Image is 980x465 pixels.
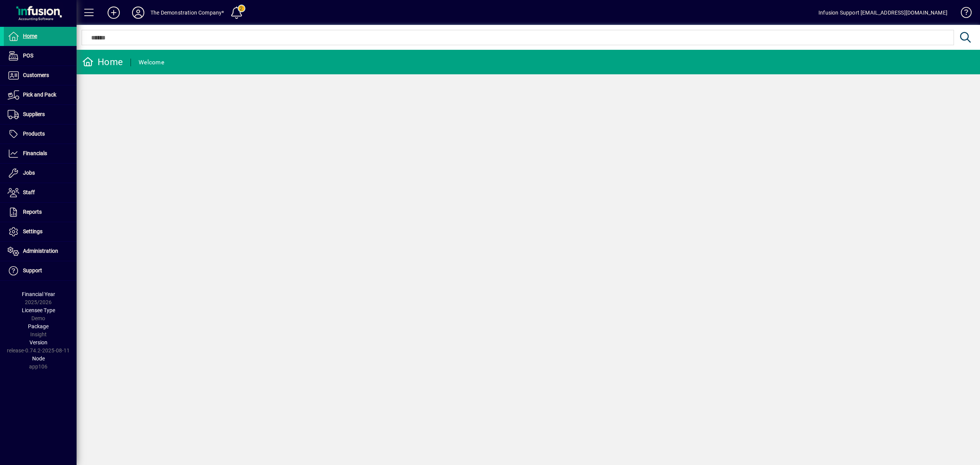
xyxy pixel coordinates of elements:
[4,66,77,85] a: Customers
[955,2,970,26] a: Knowledge Base
[23,52,33,59] span: POS
[23,131,45,137] span: Products
[4,261,77,280] a: Support
[32,355,45,362] span: Node
[4,124,77,144] a: Products
[4,85,77,105] a: Pick and Pack
[23,92,56,98] span: Pick and Pack
[23,209,42,215] span: Reports
[22,307,55,313] span: Licensee Type
[23,267,42,273] span: Support
[23,248,58,254] span: Administration
[23,189,35,195] span: Staff
[23,150,47,156] span: Financials
[4,105,77,124] a: Suppliers
[4,183,77,202] a: Staff
[28,323,49,329] span: Package
[4,242,77,261] a: Administration
[126,6,150,20] button: Profile
[23,111,45,117] span: Suppliers
[82,56,123,68] div: Home
[29,339,47,345] span: Version
[23,33,37,39] span: Home
[101,6,126,20] button: Add
[4,46,77,65] a: POS
[4,144,77,163] a: Financials
[4,222,77,241] a: Settings
[22,291,55,297] span: Financial Year
[4,203,77,222] a: Reports
[4,164,77,183] a: Jobs
[23,72,49,78] span: Customers
[139,56,164,69] div: Welcome
[150,7,224,19] div: The Demonstration Company*
[818,7,947,19] div: Infusion Support [EMAIL_ADDRESS][DOMAIN_NAME]
[23,228,42,234] span: Settings
[23,170,35,176] span: Jobs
